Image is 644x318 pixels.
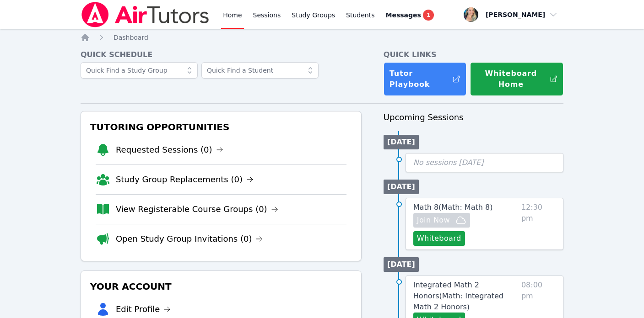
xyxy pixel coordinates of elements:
[81,62,198,79] input: Quick Find a Study Group
[413,231,465,246] button: Whiteboard
[81,33,563,42] nav: Breadcrumb
[384,135,419,149] li: [DATE]
[116,203,278,216] a: View Registerable Course Groups (0)
[384,111,563,124] h3: Upcoming Sessions
[116,173,254,186] a: Study Group Replacements (0)
[116,143,223,156] a: Requested Sessions (0)
[413,280,518,313] a: Integrated Math 2 Honors(Math: Integrated Math 2 Honors)
[413,281,503,311] span: Integrated Math 2 Honors ( Math: Integrated Math 2 Honors )
[114,33,148,42] a: Dashboard
[88,278,354,295] h3: Your Account
[116,233,263,245] a: Open Study Group Invitations (0)
[116,303,171,316] a: Edit Profile
[413,202,493,213] a: Math 8(Math: Math 8)
[81,49,362,60] h4: Quick Schedule
[384,257,419,272] li: [DATE]
[88,119,354,135] h3: Tutoring Opportunities
[386,11,421,20] span: Messages
[413,213,470,228] button: Join Now
[413,203,493,212] span: Math 8 ( Math: Math 8 )
[521,202,556,246] span: 12:30 pm
[413,158,484,167] span: No sessions [DATE]
[470,62,563,96] button: Whiteboard Home
[384,49,563,60] h4: Quick Links
[201,62,319,79] input: Quick Find a Student
[114,34,148,41] span: Dashboard
[81,2,210,27] img: Air Tutors
[384,62,466,96] a: Tutor Playbook
[423,10,434,21] span: 1
[384,180,419,194] li: [DATE]
[417,215,450,226] span: Join Now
